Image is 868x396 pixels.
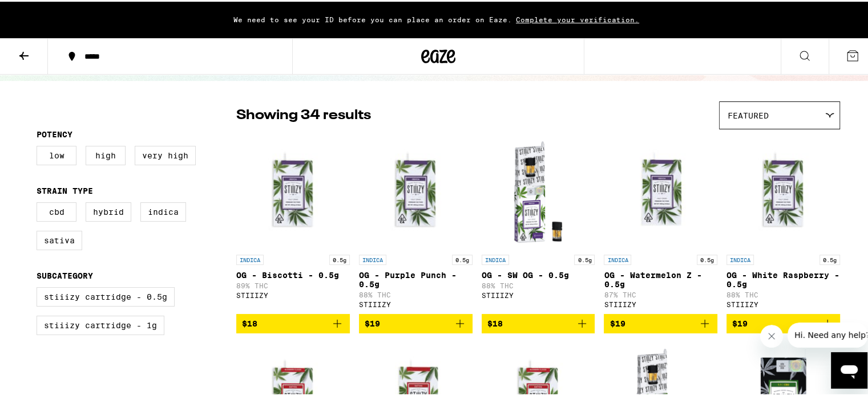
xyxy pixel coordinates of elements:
[236,133,350,312] a: Open page for OG - Biscotti - 0.5g from STIIIZY
[359,312,473,332] button: Add to bag
[604,253,631,263] p: INDICA
[236,133,350,247] img: STIIIZY - OG - Biscotti - 0.5g
[512,14,643,22] span: Complete your verification.
[365,317,380,326] span: $19
[482,312,595,332] button: Add to bag
[37,201,76,220] label: CBD
[236,253,264,263] p: INDICA
[482,269,595,278] p: OG - SW OG - 0.5g
[732,317,748,326] span: $19
[482,290,595,297] div: STIIIZY
[242,317,257,326] span: $18
[359,133,473,247] img: STIIIZY - OG - Purple Punch - 0.5g
[726,289,840,297] p: 88% THC
[760,323,783,346] iframe: Close message
[728,109,769,119] span: Featured
[236,312,350,332] button: Add to bag
[482,253,509,263] p: INDICA
[359,269,473,287] p: OG - Purple Punch - 0.5g
[452,253,473,263] p: 0.5g
[487,317,503,326] span: $18
[135,144,196,164] label: Very High
[726,133,840,247] img: STIIIZY - OG - White Raspberry - 0.5g
[788,321,867,346] iframe: Message from company
[482,133,595,312] a: Open page for OG - SW OG - 0.5g from STIIIZY
[37,229,82,248] label: Sativa
[236,290,350,297] div: STIIIZY
[482,280,595,288] p: 88% THC
[831,350,867,387] iframe: Button to launch messaging window
[604,299,717,307] div: STIIIZY
[359,299,473,307] div: STIIIZY
[233,14,512,22] span: We need to see your ID before you can place an order on Eaze.
[819,253,840,263] p: 0.5g
[359,289,473,297] p: 88% THC
[726,133,840,312] a: Open page for OG - White Raspberry - 0.5g from STIIIZY
[604,269,717,287] p: OG - Watermelon Z - 0.5g
[726,253,754,263] p: INDICA
[140,201,186,220] label: Indica
[86,144,126,164] label: High
[482,133,595,247] img: STIIIZY - OG - SW OG - 0.5g
[697,253,717,263] p: 0.5g
[37,314,164,333] label: STIIIZY Cartridge - 1g
[359,133,473,312] a: Open page for OG - Purple Punch - 0.5g from STIIIZY
[604,133,717,247] img: STIIIZY - OG - Watermelon Z - 0.5g
[604,133,717,312] a: Open page for OG - Watermelon Z - 0.5g from STIIIZY
[359,253,386,263] p: INDICA
[37,144,76,164] label: Low
[726,299,840,307] div: STIIIZY
[574,253,595,263] p: 0.5g
[236,269,350,278] p: OG - Biscotti - 0.5g
[236,280,350,288] p: 89% THC
[37,128,72,137] legend: Potency
[726,312,840,332] button: Add to bag
[236,104,371,124] p: Showing 34 results
[7,8,82,17] span: Hi. Need any help?
[37,270,93,279] legend: Subcategory
[329,253,350,263] p: 0.5g
[604,312,717,332] button: Add to bag
[609,317,625,326] span: $19
[726,269,840,287] p: OG - White Raspberry - 0.5g
[37,285,175,305] label: STIIIZY Cartridge - 0.5g
[604,289,717,297] p: 87% THC
[86,201,131,220] label: Hybrid
[37,185,93,194] legend: Strain Type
